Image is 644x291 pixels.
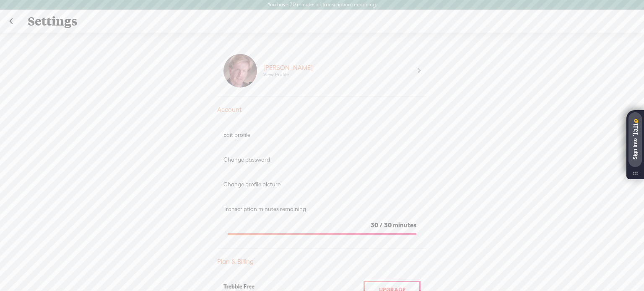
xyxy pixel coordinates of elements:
[217,106,427,114] div: Account
[217,258,427,266] div: Plan & Billing
[263,64,313,72] div: [PERSON_NAME]
[263,72,289,78] div: View Profile
[22,10,623,32] div: Settings
[371,221,378,229] span: 30
[223,206,421,213] div: Transcription minutes remaining
[223,283,254,290] span: Trebble Free
[223,156,421,163] div: Change password
[223,131,421,139] div: Edit profile
[379,221,383,229] span: /
[393,221,416,229] span: minutes
[267,2,377,8] label: You have 30 minutes of transcription remaining.
[223,181,421,188] div: Change profile picture
[384,221,392,229] span: 30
